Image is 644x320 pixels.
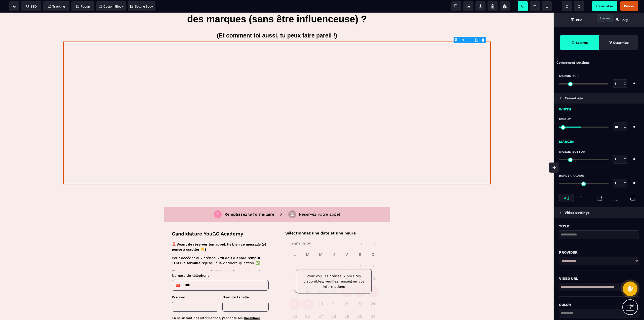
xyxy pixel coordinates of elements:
[613,41,629,45] strong: Customize
[451,1,461,11] span: View components
[595,4,614,8] span: Previsualiser
[188,173,207,177] p: Powered by
[621,18,628,22] strong: Body
[554,58,644,68] div: Component settings
[559,74,579,78] span: Margin Top
[624,4,634,8] span: Publier
[26,5,37,8] span: SEO
[109,111,122,115] span: Prénom
[559,249,639,255] div: Provider
[109,71,197,81] strong: tu dois d’abord remplir TOUT le formulaire
[559,97,561,100] img: loading
[48,5,65,8] span: Tracking
[559,302,639,308] div: Color
[109,58,203,67] strong: 🚨 Avant de réserver ton appel, lis bien ce message (et pense à scroller 👇)
[554,13,599,27] span: Open Blocks
[599,13,644,27] span: Open Layer Manager
[463,1,473,11] span: Screenshot
[576,41,588,45] strong: Settings
[559,275,639,282] div: Video URL
[554,104,644,112] div: Width
[110,97,120,105] div: Vietnam: + 84
[126,136,128,140] span: &
[565,95,583,101] p: Essentials
[109,71,204,81] p: Pour accéder aux créneaux, jusqu’à la dernière question ✅
[228,28,231,32] div: 2
[559,223,639,229] div: Title
[159,111,186,115] span: Nom de famille
[560,35,599,50] span: Settings
[554,136,644,145] div: Margin
[629,195,636,201] img: bottom-left-radius.301b1bf6.svg
[592,1,617,11] span: Preview
[109,131,206,140] p: En saisissant des informations, j'accepte les
[559,150,586,154] span: Margin Bottom
[109,85,204,95] p: Si aucun créneau ne s’affiche à la fin, pas de panique :
[162,27,211,33] p: Remplissez le formulaire
[154,28,156,32] div: 1
[596,195,602,201] img: top-right-radius.9e58d49b.svg
[63,17,491,29] h1: (Et comment toi aussi, tu peux faire pareil !)
[109,89,147,93] span: Numéro de téléphone
[109,132,197,140] a: Conditions générales
[613,195,619,201] img: bottom-right-radius.9d9d0345.svg
[236,27,277,33] p: Réservez votre appel
[109,46,180,53] p: Candidature YouGC Academy
[576,18,582,22] strong: Bloc
[559,117,571,121] span: Height
[188,173,240,177] a: Powered by
[599,35,638,50] span: Open Style Manager
[130,5,153,8] span: Setting Body
[559,211,561,214] img: loading
[128,136,171,140] a: Politique de confidentialité
[99,5,123,8] span: Custom Block
[222,46,319,52] p: Sélectionnez une date et une heure
[559,174,584,178] span: Border Radius
[237,89,304,105] p: Pour voir les créneaux horaires disponibles, veuillez renseigner vos informations
[580,195,586,201] img: top-left-radius.822a4e29.svg
[76,5,90,8] span: Popup
[565,210,590,216] p: Video settings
